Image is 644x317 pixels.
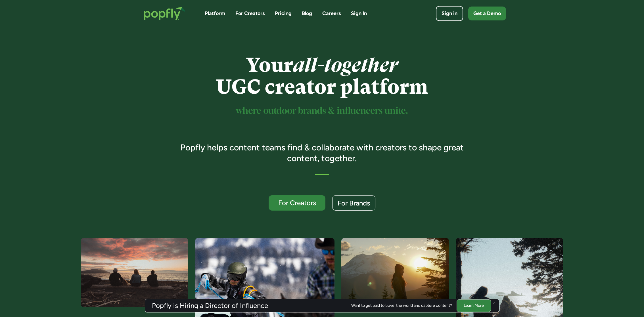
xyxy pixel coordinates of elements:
[457,299,491,312] a: Learn More
[473,10,501,17] div: Get a Demo
[338,200,370,207] div: For Brands
[442,10,457,17] div: Sign in
[322,10,341,17] a: Careers
[302,10,312,17] a: Blog
[172,142,472,163] h3: Popfly helps content teams find & collaborate with creators to shape great content, together.
[235,10,265,17] a: For Creators
[269,195,325,211] a: For Creators
[172,54,472,98] h1: Your UGC creator platform
[351,10,367,17] a: Sign In
[351,303,452,308] div: Want to get paid to travel the world and capture content?
[293,54,398,77] em: all-together
[236,107,408,116] sup: where outdoor brands & influencers unite.
[332,195,375,211] a: For Brands
[152,302,268,309] h3: Popfly is Hiring a Director of Influence
[205,10,225,17] a: Platform
[274,199,320,206] div: For Creators
[138,1,191,26] a: home
[468,7,506,20] a: Get a Demo
[275,10,292,17] a: Pricing
[436,6,463,21] a: Sign in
